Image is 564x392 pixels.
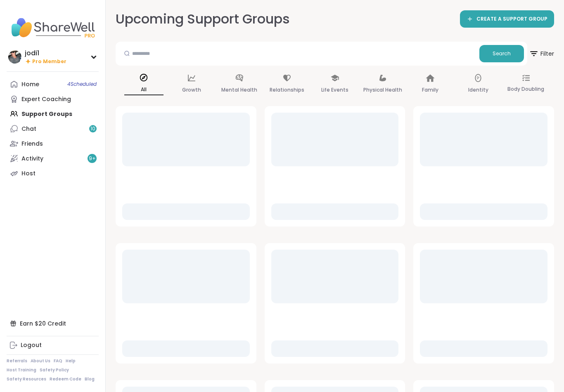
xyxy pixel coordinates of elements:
[529,44,554,64] span: Filter
[7,367,36,373] a: Host Training
[66,358,76,364] a: Help
[21,95,71,104] div: Expert Coaching
[422,85,438,95] p: Family
[7,316,99,331] div: Earn $20 Credit
[7,151,99,166] a: Activity9+
[7,358,27,364] a: Referrals
[493,50,511,57] span: Search
[363,85,402,95] p: Physical Health
[7,13,99,42] img: ShareWell Nav Logo
[507,84,544,94] p: Body Doubling
[31,358,50,364] a: About Us
[7,136,99,151] a: Friends
[321,85,348,95] p: Life Events
[32,58,66,65] span: Pro Member
[21,155,43,163] div: Activity
[476,16,547,23] span: CREATE A SUPPORT GROUP
[221,85,257,95] p: Mental Health
[7,338,99,353] a: Logout
[40,367,69,373] a: Safety Policy
[529,42,554,66] button: Filter
[182,85,201,95] p: Growth
[8,50,21,64] img: jodi1
[7,121,99,136] a: Chat10
[7,77,99,92] a: Home4Scheduled
[116,10,290,28] h2: Upcoming Support Groups
[21,341,42,349] div: Logout
[50,376,81,382] a: Redeem Code
[7,166,99,181] a: Host
[468,85,488,95] p: Identity
[67,81,97,87] span: 4 Scheduled
[54,358,62,364] a: FAQ
[21,170,36,178] div: Host
[25,49,66,58] div: jodi1
[7,376,46,382] a: Safety Resources
[270,85,304,95] p: Relationships
[85,376,95,382] a: Blog
[479,45,524,62] button: Search
[7,92,99,106] a: Expert Coaching
[124,85,164,95] p: All
[21,140,43,148] div: Friends
[90,125,95,132] span: 10
[89,155,96,162] span: 9 +
[21,125,36,133] div: Chat
[460,10,554,28] a: CREATE A SUPPORT GROUP
[21,80,39,89] div: Home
